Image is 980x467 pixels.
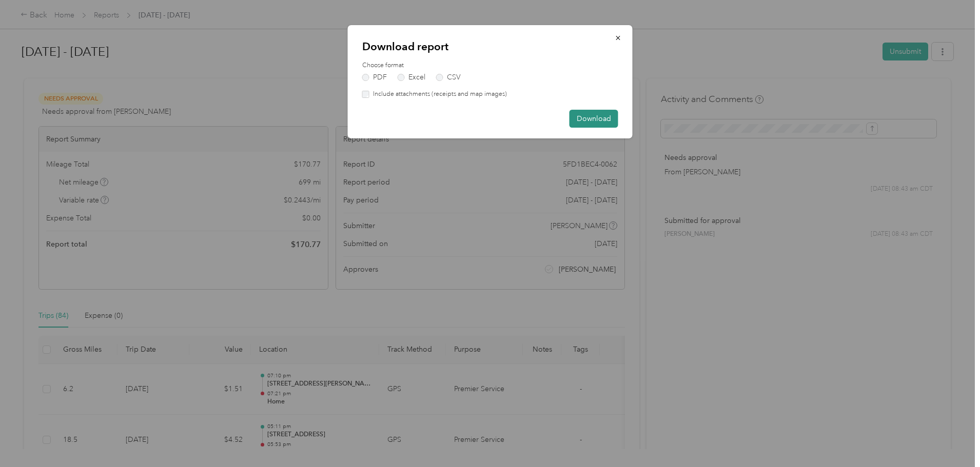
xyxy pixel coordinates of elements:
label: CSV [436,74,461,81]
button: Download [570,110,618,128]
label: PDF [362,74,387,81]
label: Excel [398,74,425,81]
label: Choose format [362,61,618,70]
label: Include attachments (receipts and map images) [369,90,507,99]
p: Download report [362,39,618,54]
iframe: Everlance-gr Chat Button Frame [923,410,980,467]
